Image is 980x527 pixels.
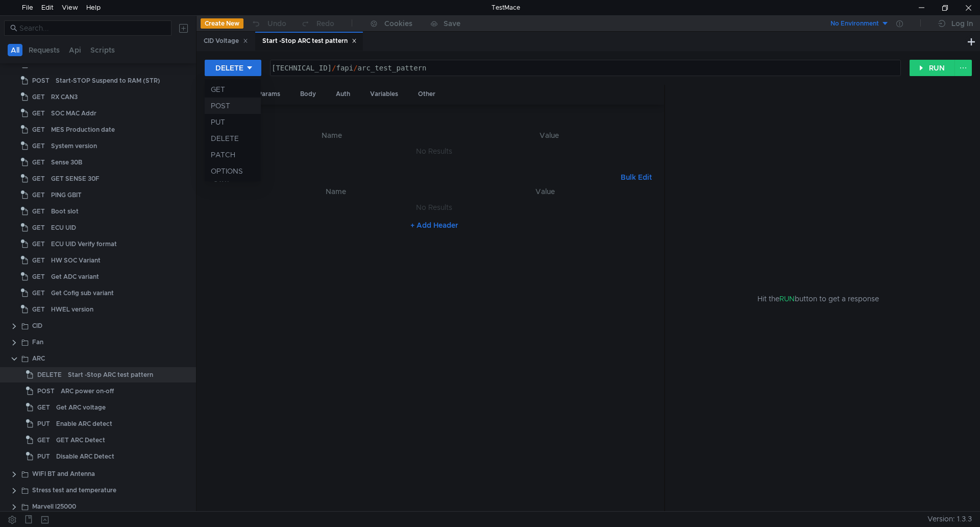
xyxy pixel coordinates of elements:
li: POST [205,98,261,114]
li: DELETE [205,130,261,147]
li: PATCH [205,147,261,163]
li: OPTIONS [205,163,261,179]
li: PUT [205,114,261,130]
li: GET [205,81,261,98]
